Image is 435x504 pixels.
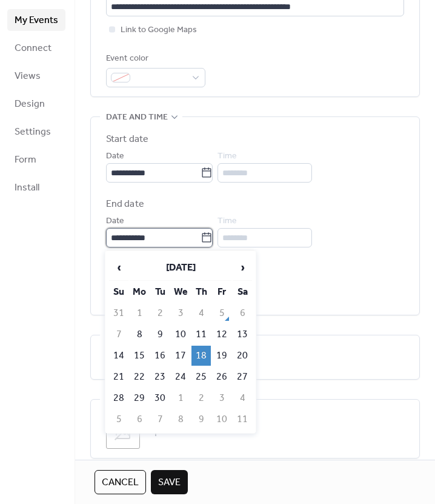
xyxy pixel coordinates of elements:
[212,388,231,408] td: 3
[130,303,149,323] td: 1
[106,110,168,125] span: Date and time
[106,132,148,147] div: Start date
[233,255,251,280] span: ›
[130,282,149,302] th: Mo
[212,367,231,387] td: 26
[171,303,190,323] td: 3
[233,346,252,366] td: 20
[150,282,170,302] th: Tu
[7,9,65,31] a: My Events
[130,255,231,281] th: [DATE]
[109,282,128,302] th: Su
[109,303,128,323] td: 31
[106,149,124,164] span: Date
[212,303,231,323] td: 5
[7,37,65,59] a: Connect
[191,367,211,387] td: 25
[15,41,51,56] span: Connect
[191,324,211,344] td: 11
[7,176,65,198] a: Install
[171,346,190,366] td: 17
[15,125,51,139] span: Settings
[212,409,231,429] td: 10
[7,93,65,115] a: Design
[158,475,181,490] span: Save
[151,470,188,494] button: Save
[233,282,252,302] th: Sa
[130,324,149,344] td: 8
[191,346,211,366] td: 18
[171,367,190,387] td: 24
[171,282,190,302] th: We
[109,346,128,366] td: 14
[150,388,170,408] td: 30
[212,282,231,302] th: Fr
[106,214,124,229] span: Date
[109,324,128,344] td: 7
[106,52,203,66] div: Event color
[212,324,231,344] td: 12
[150,303,170,323] td: 2
[191,388,211,408] td: 2
[191,282,211,302] th: Th
[7,121,65,143] a: Settings
[233,303,252,323] td: 6
[150,324,170,344] td: 9
[7,65,65,87] a: Views
[233,324,252,344] td: 13
[15,13,58,28] span: My Events
[150,409,170,429] td: 7
[15,153,36,167] span: Form
[217,214,237,229] span: Time
[233,409,252,429] td: 11
[121,23,197,38] span: Link to Google Maps
[171,388,190,408] td: 1
[233,367,252,387] td: 27
[130,388,149,408] td: 29
[15,97,45,112] span: Design
[150,346,170,366] td: 16
[150,367,170,387] td: 23
[191,303,211,323] td: 4
[109,409,128,429] td: 5
[106,197,144,212] div: End date
[15,69,41,84] span: Views
[171,324,190,344] td: 10
[15,181,39,195] span: Install
[233,388,252,408] td: 4
[217,149,237,164] span: Time
[7,149,65,170] a: Form
[130,346,149,366] td: 15
[130,367,149,387] td: 22
[171,409,190,429] td: 8
[212,346,231,366] td: 19
[191,409,211,429] td: 9
[109,388,128,408] td: 28
[109,367,128,387] td: 21
[110,255,128,280] span: ‹
[130,409,149,429] td: 6
[102,475,139,490] span: Cancel
[95,470,146,494] button: Cancel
